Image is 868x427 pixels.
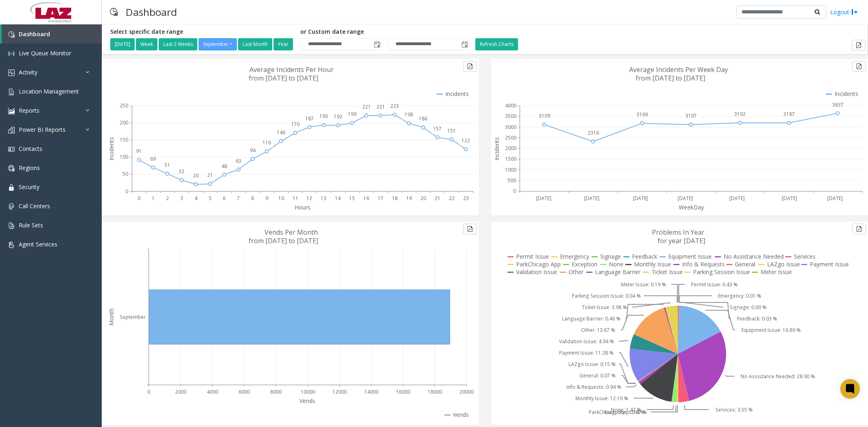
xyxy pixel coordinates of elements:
[453,411,469,418] text: Vends
[8,50,15,57] img: 'icon'
[463,61,477,72] button: Export to pdf
[364,388,378,395] text: 14000
[794,253,816,260] text: Services
[505,113,516,120] text: 3500
[420,195,426,202] text: 20
[301,388,315,395] text: 10000
[8,127,15,133] img: 'icon'
[678,195,693,202] text: [DATE]
[718,292,761,299] text: Emergency: 0.01 %
[306,195,312,202] text: 12
[300,28,469,35] h5: or Custom date range
[827,195,843,202] text: [DATE]
[19,164,40,172] span: Regions
[835,90,858,98] text: Incidents
[120,119,128,126] text: 200
[568,361,615,368] text: LAZgo Issue: 0.15 %
[295,203,310,211] text: Hours
[390,102,399,109] text: 223
[378,195,383,202] text: 17
[221,163,227,170] text: 48
[396,388,410,395] text: 16000
[265,195,268,202] text: 9
[122,2,181,22] h3: Dashboard
[265,228,318,237] text: Vends Per Month
[147,388,150,395] text: 0
[376,103,385,110] text: 221
[8,242,15,248] img: 'icon'
[277,129,285,136] text: 146
[19,183,39,191] span: Security
[8,222,15,229] img: 'icon'
[278,195,284,202] text: 10
[588,409,647,416] text: ParkChicago App: 0.67 %
[334,113,342,120] text: 192
[475,38,518,50] button: Refresh Charts
[851,8,858,16] img: logout
[737,315,777,322] text: Feedback: 0.03 %
[237,195,240,202] text: 7
[120,102,128,109] text: 250
[691,281,738,288] text: Permit Issue: 0.43 %
[122,170,128,177] text: 50
[120,136,128,143] text: 150
[852,224,866,234] button: Export to pdf
[8,146,15,152] img: 'icon'
[460,39,469,50] span: Toggle popup
[609,260,623,268] text: None
[19,49,71,57] span: Live Queue Monitor
[516,260,561,268] text: ParkChicago App
[652,228,704,237] text: Problems In Year
[238,388,250,395] text: 6000
[19,240,57,248] span: Agent Services
[782,195,797,202] text: [DATE]
[249,65,334,74] text: Average Incidents Per Hour
[180,195,183,202] text: 3
[8,184,15,191] img: 'icon'
[136,148,142,155] text: 91
[730,304,767,311] text: Signage: 0.00 %
[107,137,115,161] text: Incidents
[463,195,469,202] text: 23
[249,74,318,83] text: from [DATE] to [DATE]
[538,112,550,119] text: 3109
[516,268,557,276] text: Validation Issue
[419,115,427,122] text: 186
[273,38,293,50] button: Year
[435,195,440,202] text: 21
[164,161,170,168] text: 51
[658,236,705,245] text: for year [DATE]
[693,268,750,276] text: Parking Session Issue
[734,111,746,118] text: 3192
[19,145,42,152] span: Contacts
[319,113,328,120] text: 193
[209,195,212,202] text: 5
[600,253,621,260] text: Signage
[19,107,39,114] span: Reports
[8,203,15,210] img: 'icon'
[682,260,725,268] text: Info & Requests
[715,406,752,413] text: Services: 3.55 %
[579,372,616,379] text: General: 0.07 %
[513,188,516,195] text: 0
[830,8,858,16] a: Logout
[372,39,381,50] span: Toggle popup
[8,165,15,172] img: 'icon'
[19,126,66,133] span: Power BI Reports
[166,195,169,202] text: 2
[621,281,666,288] text: Meter Issue: 0.19 %
[120,314,146,320] text: September
[581,327,615,333] text: Other: 13.67 %
[632,253,657,260] text: Feedback
[572,292,641,299] text: Parking Session Issue: 0.04 %
[305,115,314,122] text: 187
[300,397,315,405] text: Vends
[507,177,516,184] text: 500
[110,28,294,35] h5: Select specific date range
[152,195,155,202] text: 1
[138,195,140,202] text: 0
[19,221,43,229] span: Rule Sets
[735,260,755,268] text: General
[433,125,442,132] text: 157
[463,224,477,234] button: Export to pdf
